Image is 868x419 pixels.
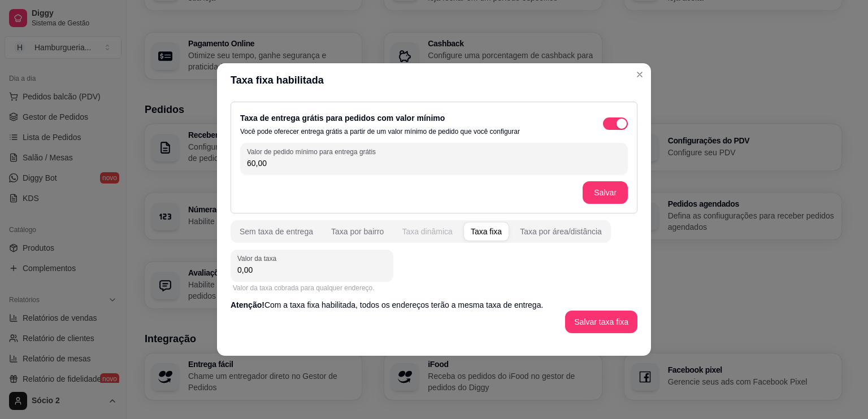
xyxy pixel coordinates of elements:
[237,264,387,276] input: Valor da taxa
[471,226,502,237] div: Taxa fixa
[233,283,391,293] div: Valor da taxa cobrada para qualquer endereço.
[240,226,313,237] div: Sem taxa de entrega
[217,63,651,97] header: Taxa fixa habilitada
[583,181,628,204] button: Salvar
[240,114,445,123] label: Taxa de entrega grátis para pedidos com valor mínimo
[402,226,453,237] div: Taxa dinâmica
[565,311,637,333] button: Salvar taxa fixa
[520,226,602,237] div: Taxa por área/distância
[231,299,637,311] p: Com a taxa fixa habilitada, todos os endereços terão a mesma taxa de entrega.
[237,254,280,263] label: Valor da taxa
[631,66,649,84] button: Close
[240,127,520,136] p: Você pode oferecer entrega grátis a partir de um valor mínimo de pedido que você configurar
[247,158,621,169] input: Valor de pedido mínimo para entrega grátis
[247,147,380,156] label: Valor de pedido mínimo para entrega grátis
[231,300,264,309] span: Atenção!
[331,226,384,237] div: Taxa por bairro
